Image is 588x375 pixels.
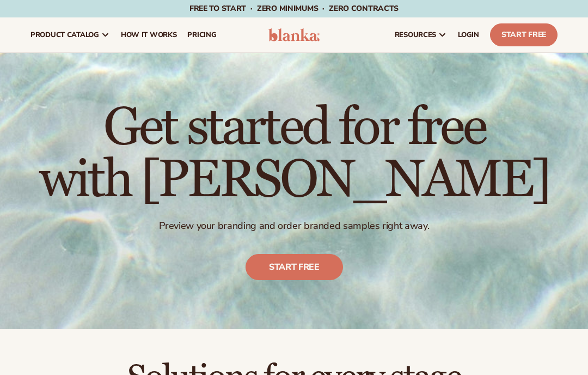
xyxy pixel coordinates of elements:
[246,254,343,280] a: Start free
[490,23,558,46] a: Start Free
[458,31,479,39] span: LOGIN
[39,102,549,207] h1: Get started for free with [PERSON_NAME]
[268,28,319,41] img: logo
[189,3,399,14] span: Free to start · ZERO minimums · ZERO contracts
[39,220,549,232] p: Preview your branding and order branded samples right away.
[115,17,182,52] a: How It Works
[395,31,436,39] span: resources
[182,17,222,52] a: pricing
[121,31,177,39] span: How It Works
[452,17,485,52] a: LOGIN
[187,31,216,39] span: pricing
[25,17,115,52] a: product catalog
[389,17,452,52] a: resources
[30,31,99,39] span: product catalog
